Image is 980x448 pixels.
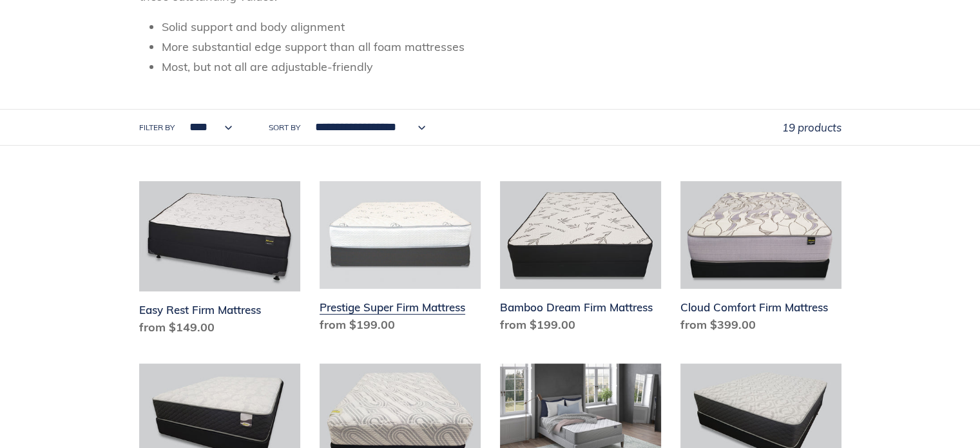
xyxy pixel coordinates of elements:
[139,181,300,341] a: Easy Rest Firm Mattress
[162,58,841,75] li: Most, but not all are adjustable-friendly
[782,121,841,134] span: 19 products
[320,181,481,338] a: Prestige Super Firm Mattress
[500,181,661,338] a: Bamboo Dream Firm Mattress
[139,122,175,133] label: Filter by
[162,38,841,55] li: More substantial edge support than all foam mattresses
[680,181,841,338] a: Cloud Comfort Firm Mattress
[162,18,841,35] li: Solid support and body alignment
[269,122,300,133] label: Sort by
